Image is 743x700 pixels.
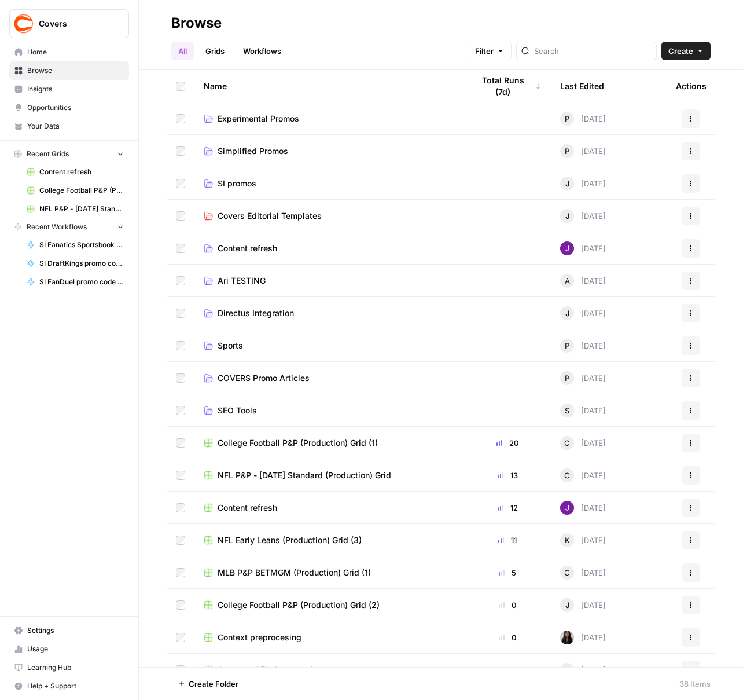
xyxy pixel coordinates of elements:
span: Your Data [27,121,124,131]
span: A [565,275,570,287]
span: MLB P&P BETMGM (Production) Grid (1) [218,567,371,578]
a: Opportunities [9,98,129,117]
div: [DATE] [560,306,606,320]
a: COVERS Promo Articles [204,372,455,384]
div: 20 [473,437,542,449]
span: Insights [27,84,124,94]
a: Browse [9,61,129,80]
span: Help + Support [27,681,124,691]
a: SI DraftKings promo code - Bet $5, get $200 if you win [21,254,129,273]
span: Opportunities [27,102,124,113]
a: NFL P&P - [DATE] Standard (Production) Grid [21,200,129,218]
a: Content refresh [204,502,455,514]
a: Ari TESTING [204,275,455,287]
div: [DATE] [560,339,606,353]
div: [DATE] [560,663,606,677]
span: Recent Workflows [27,222,87,232]
a: Content refresh [21,163,129,181]
span: NFL Early Leans (Production) Grid (3) [218,534,362,546]
a: Your Data [9,117,129,135]
img: nj1ssy6o3lyd6ijko0eoja4aphzn [560,501,574,515]
div: 12 [473,502,542,514]
button: Recent Workflows [9,218,129,236]
a: NFL P&P - [DATE] Standard (Production) Grid [204,470,455,481]
span: Simplified Promos [218,145,288,157]
a: Settings [9,621,129,640]
div: [DATE] [560,436,606,450]
span: K [565,534,570,546]
div: [DATE] [560,468,606,482]
input: Search [534,45,652,57]
span: NFL P&P - [DATE] Standard (Production) Grid [39,204,124,214]
button: Create [661,42,711,60]
a: Learning Hub [9,658,129,677]
a: Home [9,43,129,61]
span: P [565,372,569,384]
a: Sports [204,340,455,351]
div: [DATE] [560,209,606,223]
span: SI Fanatics Sportsbook promo articles [39,240,124,250]
span: College Football P&P (Production) Grid (1) [39,185,124,196]
img: rox323kbkgutb4wcij4krxobkpon [560,631,574,644]
a: Generate AEO Scorecard [204,664,455,676]
button: Filter [468,42,512,60]
span: SI DraftKings promo code - Bet $5, get $200 if you win [39,258,124,269]
span: College Football P&P (Production) Grid (1) [218,437,378,449]
a: SI Fanatics Sportsbook promo articles [21,236,129,254]
div: 13 [473,470,542,481]
span: J [565,599,569,611]
a: Directus Integration [204,307,455,319]
div: [DATE] [560,566,606,580]
div: Name [204,70,455,102]
a: Workflows [236,42,288,60]
span: Content refresh [39,167,124,177]
span: Recent Grids [27,149,69,159]
a: Context preprocesing [204,632,455,643]
div: [DATE] [560,598,606,612]
span: Content refresh [218,243,277,254]
span: P [565,340,569,351]
span: Home [27,47,124,57]
span: Directus Integration [218,307,294,319]
span: S [565,664,569,676]
span: Covers Editorial Templates [218,210,322,222]
a: SI promos [204,178,455,189]
a: Covers Editorial Templates [204,210,455,222]
span: C [564,437,570,449]
span: SEO Tools [218,405,257,416]
span: C [564,470,570,481]
span: SI FanDuel promo code articles [39,277,124,287]
a: College Football P&P (Production) Grid (1) [204,437,455,449]
span: J [565,178,569,189]
span: J [565,307,569,319]
span: P [565,145,569,157]
button: Help + Support [9,677,129,695]
span: P [565,113,569,124]
div: [DATE] [560,371,606,385]
a: Content refresh [204,243,455,254]
span: NFL P&P - [DATE] Standard (Production) Grid [218,470,391,481]
div: [DATE] [560,112,606,126]
span: Browse [27,65,124,76]
span: Ari TESTING [218,275,266,287]
span: Create Folder [189,678,238,690]
span: Content refresh [218,502,277,514]
div: [DATE] [560,241,606,255]
div: [DATE] [560,404,606,417]
span: Covers [39,18,109,30]
div: [DATE] [560,274,606,288]
span: COVERS Promo Articles [218,372,310,384]
span: Experimental Promos [218,113,299,124]
a: MLB P&P BETMGM (Production) Grid (1) [204,567,455,578]
span: Usage [27,644,124,654]
div: 0 [473,632,542,643]
button: Create Folder [171,675,245,693]
div: [DATE] [560,501,606,515]
span: J [565,210,569,222]
a: College Football P&P (Production) Grid (1) [21,181,129,200]
a: NFL Early Leans (Production) Grid (3) [204,534,455,546]
span: Settings [27,625,124,636]
span: Create [668,45,693,57]
div: Actions [676,70,707,102]
a: All [171,42,194,60]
